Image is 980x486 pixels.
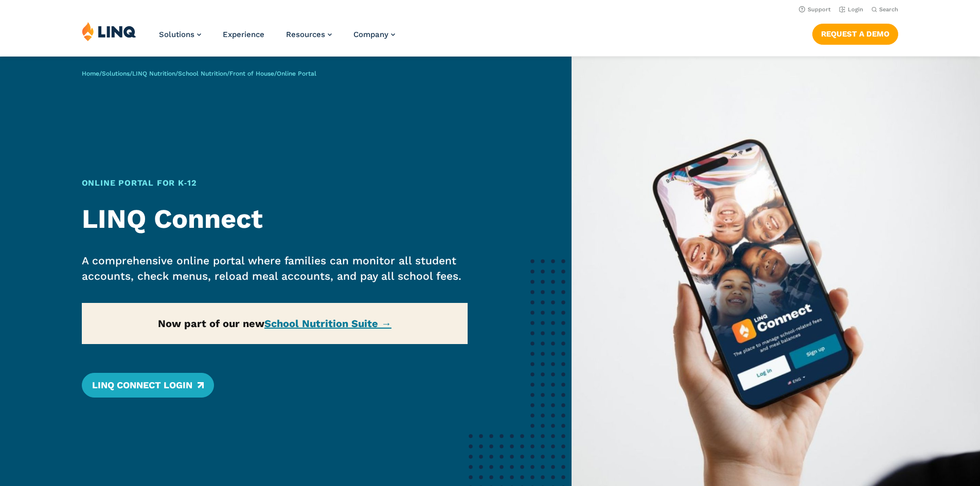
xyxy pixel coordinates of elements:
a: Front of House [229,70,274,77]
a: Solutions [102,70,130,77]
span: Solutions [159,30,194,39]
img: LINQ | K‑12 Software [82,22,136,41]
nav: Primary Navigation [159,22,395,56]
a: School Nutrition [178,70,227,77]
span: Online Portal [277,70,316,77]
nav: Button Navigation [812,22,898,44]
h1: Online Portal for K‑12 [82,177,468,189]
span: Search [879,6,898,13]
strong: Now part of our new [158,317,391,330]
span: Resources [286,30,325,39]
span: / / / / / [82,70,316,77]
a: Resources [286,30,332,39]
button: Open Search Bar [871,6,898,13]
a: Home [82,70,99,77]
a: Login [839,6,863,13]
a: Experience [223,30,264,39]
a: LINQ Nutrition [132,70,175,77]
a: LINQ Connect Login [82,373,214,398]
strong: LINQ Connect [82,203,263,235]
p: A comprehensive online portal where families can monitor all student accounts, check menus, reloa... [82,253,468,284]
span: Company [353,30,388,39]
a: Company [353,30,395,39]
a: Request a Demo [812,24,898,44]
a: Solutions [159,30,201,39]
a: Support [799,6,831,13]
a: School Nutrition Suite → [264,317,391,330]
